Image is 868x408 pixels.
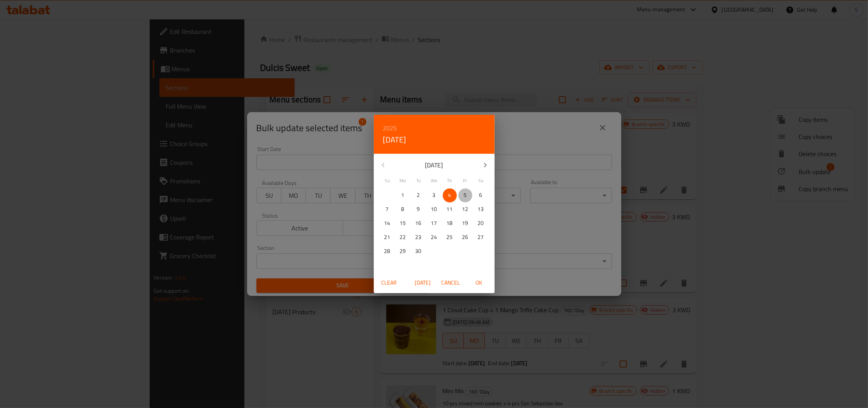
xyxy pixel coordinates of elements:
[380,177,394,184] span: Su
[462,218,468,228] p: 19
[384,246,391,256] p: 28
[474,202,488,216] button: 13
[396,188,410,202] button: 1
[415,232,422,242] p: 23
[427,230,441,244] button: 24
[443,188,457,202] button: 4
[412,188,426,202] button: 2
[415,246,422,256] p: 30
[380,244,394,259] button: 28
[443,216,457,230] button: 18
[431,218,437,228] p: 17
[417,190,420,200] p: 2
[474,216,488,230] button: 20
[415,218,422,228] p: 16
[442,278,460,288] span: Cancel
[401,190,405,200] p: 1
[448,190,451,200] p: 4
[384,232,391,242] p: 21
[427,216,441,230] button: 17
[462,232,468,242] p: 26
[474,230,488,244] button: 27
[384,218,391,228] p: 14
[380,216,394,230] button: 14
[443,202,457,216] button: 11
[479,190,483,200] p: 6
[380,278,399,288] span: Clear
[431,232,437,242] p: 24
[400,218,406,228] p: 15
[417,204,420,214] p: 9
[427,188,441,202] button: 3
[412,244,426,259] button: 30
[427,177,441,184] span: We
[458,177,472,184] span: Fr
[474,188,488,202] button: 6
[396,177,410,184] span: Mo
[447,204,453,214] p: 11
[438,276,463,290] button: Cancel
[470,278,488,288] span: OK
[447,218,453,228] p: 18
[410,276,435,290] button: [DATE]
[400,232,406,242] p: 22
[447,232,453,242] p: 25
[380,230,394,244] button: 21
[396,230,410,244] button: 22
[458,188,472,202] button: 5
[392,160,476,170] p: [DATE]
[458,230,472,244] button: 26
[412,216,426,230] button: 16
[383,134,407,146] button: [DATE]
[412,202,426,216] button: 9
[414,278,432,288] span: [DATE]
[433,190,436,200] p: 3
[396,216,410,230] button: 15
[380,202,394,216] button: 7
[396,244,410,259] button: 29
[458,202,472,216] button: 12
[427,202,441,216] button: 10
[386,204,389,214] p: 7
[412,230,426,244] button: 23
[458,216,472,230] button: 19
[431,204,437,214] p: 10
[478,218,484,228] p: 20
[412,177,426,184] span: Tu
[474,177,488,184] span: Sa
[396,202,410,216] button: 8
[383,123,397,134] button: 2025
[377,276,402,290] button: Clear
[443,177,457,184] span: Th
[464,190,467,200] p: 5
[400,246,406,256] p: 29
[462,204,468,214] p: 12
[467,276,491,290] button: OK
[443,230,457,244] button: 25
[478,204,484,214] p: 13
[478,232,484,242] p: 27
[401,204,405,214] p: 8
